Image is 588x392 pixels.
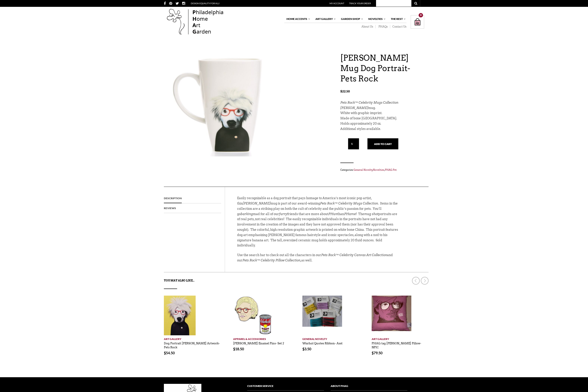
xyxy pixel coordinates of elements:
[284,15,311,23] a: Home Accents
[359,25,376,28] a: About Us
[313,15,336,23] a: Art Gallery
[328,212,337,216] em: PHun
[233,339,284,345] a: [PERSON_NAME] Enamel Pins- Set 2
[340,121,424,126] p: Holds approximately 20 oz.
[373,168,384,171] a: Novelties
[241,212,253,216] em: barking
[302,339,343,345] a: Warhol Quotes Ribbon- Asst
[302,347,304,351] span: $
[364,212,378,216] em: mug shot
[349,2,371,5] a: Track Your Order
[233,347,235,351] span: $
[330,2,344,5] a: My Account
[164,296,196,335] img: andy warhol dog art
[340,53,424,84] h1: [PERSON_NAME] Mug Dog Portrait- Pets Rock
[237,196,400,253] p: Easily recognizable as a dog portrait that pays homage to America’s most iconic pop artist, this ...
[237,253,400,268] p: Use the search bar to check out all the characters in our and our as well.
[164,279,195,282] strong: You may also like…
[340,101,398,104] em: Pets Rock™ Celebrity Mugs Collection
[389,15,406,23] a: The Rest
[390,25,406,28] a: Contact Us
[366,15,386,23] a: Novelties
[340,116,424,121] p: Made of bone [GEOGRAPHIC_DATA].
[340,89,350,93] bdi: 22.50
[340,126,424,132] p: Additional styles available.
[243,202,270,205] em: [PERSON_NAME]
[419,13,423,17] div: 0
[164,335,221,341] a: Art Gallery
[339,15,363,23] a: Garden Shop
[340,106,368,110] em: [PERSON_NAME]
[372,351,382,355] bdi: 79.50
[340,167,424,172] span: Categories: , , .
[331,384,407,391] h4: About PHag
[344,212,356,216] em: PHame
[233,347,244,351] bdi: 18.50
[320,202,338,205] em: Pets Rock™
[233,335,290,341] a: Apparel & Accessories
[321,253,387,257] em: Pets Rock™ Celebrity Canvas Art Collection
[302,335,359,341] a: General Novelty
[354,168,373,171] a: General Novelty
[348,138,359,149] input: Qty
[247,384,324,391] h4: Customer Service
[340,89,342,93] span: $
[367,138,398,149] button: Add to cart
[164,339,220,349] a: Dog Portrait [PERSON_NAME] Artwork- Pets Rock
[340,111,424,116] p: White with graphic imprint.
[242,259,301,262] em: Pets Rock™ Celebrity Pillow Collection,
[164,351,166,355] span: $
[372,339,421,349] a: PHAG tag [PERSON_NAME] Pillow- NPIC
[302,347,311,351] bdi: 3.50
[338,202,378,205] em: Celebrity Mugs Collection
[164,203,176,213] a: Reviews
[340,105,424,111] p: mug.
[164,351,175,355] bdi: 54.50
[164,193,182,203] a: Description
[372,335,429,341] a: Art Gallery
[376,25,390,28] a: PHAQs
[372,351,374,355] span: $
[279,212,287,216] em: furry
[385,168,397,171] a: PHAG Pet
